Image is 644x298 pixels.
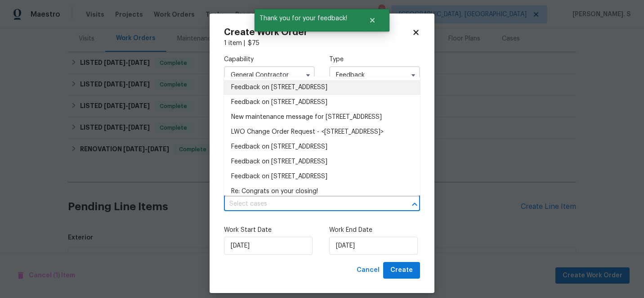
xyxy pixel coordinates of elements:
button: Show options [303,70,313,81]
input: Select... [224,66,315,84]
li: Feedback on [STREET_ADDRESS] [224,95,420,110]
button: Close [408,198,421,211]
button: Close [358,11,387,29]
li: LWO Change Order Request - <[STREET_ADDRESS]> [224,125,420,140]
button: Cancel [353,262,383,279]
div: 1 item | [224,39,420,48]
button: Create [383,262,420,279]
li: Feedback on [STREET_ADDRESS] [224,169,420,184]
span: Create [390,265,413,276]
input: M/D/YYYY [224,237,313,255]
span: Cancel [357,265,380,276]
li: Feedback on [STREET_ADDRESS] [224,154,420,169]
input: Select cases [224,197,395,211]
li: Feedback on [STREET_ADDRESS] [224,140,420,154]
button: Show options [408,70,419,81]
label: Work End Date [329,226,420,235]
span: Thank you for your feedback! [255,9,358,28]
h2: Create Work Order [224,28,412,37]
label: Capability [224,55,315,64]
label: Type [329,55,420,64]
input: M/D/YYYY [329,237,418,255]
label: Work Start Date [224,226,315,235]
li: Feedback on [STREET_ADDRESS] [224,80,420,95]
input: Select... [329,66,420,84]
span: $ 75 [248,40,259,46]
li: New maintenance message for [STREET_ADDRESS] [224,110,420,125]
li: Re: Congrats on your closing! [224,184,420,199]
